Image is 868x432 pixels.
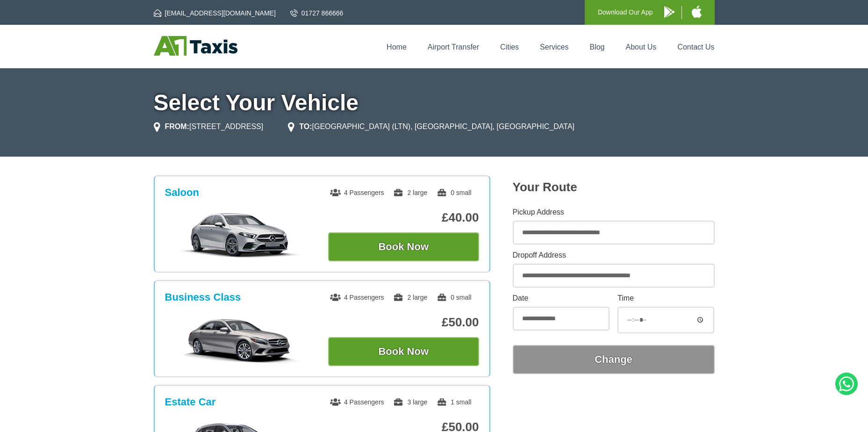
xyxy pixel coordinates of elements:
[330,294,384,301] span: 4 Passengers
[540,43,568,51] a: Services
[393,398,427,406] span: 3 large
[437,294,471,301] span: 0 small
[513,209,715,216] label: Pickup Address
[393,189,427,196] span: 2 large
[677,43,714,51] a: Contact Us
[513,345,715,374] button: Change
[328,232,479,261] button: Book Now
[154,92,715,114] h1: Select Your Vehicle
[589,43,604,51] a: Blog
[154,121,264,132] li: [STREET_ADDRESS]
[387,43,407,51] a: Home
[328,210,479,225] p: £40.00
[154,8,276,18] a: [EMAIL_ADDRESS][DOMAIN_NAME]
[165,122,189,130] strong: FROM:
[617,295,714,302] label: Time
[290,8,344,18] a: 01727 866666
[154,36,237,56] img: A1 Taxis St Albans LTD
[437,398,471,406] span: 1 small
[299,122,312,130] strong: TO:
[328,315,479,330] p: £50.00
[598,7,653,18] p: Download Our App
[437,189,471,196] span: 0 small
[170,317,310,363] img: Business Class
[664,6,674,18] img: A1 Taxis Android App
[626,43,657,51] a: About Us
[513,252,715,259] label: Dropoff Address
[330,398,384,406] span: 4 Passengers
[165,396,216,408] h3: Estate Car
[165,291,241,303] h3: Business Class
[500,43,519,51] a: Cities
[393,294,427,301] span: 2 large
[288,121,574,132] li: [GEOGRAPHIC_DATA] (LTN), [GEOGRAPHIC_DATA], [GEOGRAPHIC_DATA]
[170,212,310,259] img: Saloon
[330,189,384,196] span: 4 Passengers
[692,6,702,18] img: A1 Taxis iPhone App
[513,180,715,194] h2: Your Route
[513,295,610,302] label: Date
[428,43,479,51] a: Airport Transfer
[328,337,479,366] button: Book Now
[165,187,199,199] h3: Saloon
